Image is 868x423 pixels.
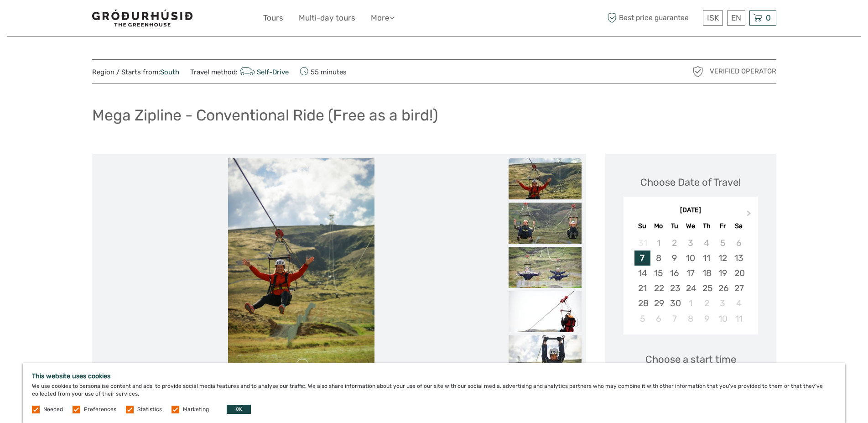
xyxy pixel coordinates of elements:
button: Open LiveChat chat widget [105,14,116,25]
img: verified_operator_grey_128.png [691,64,705,79]
img: 6156eab5d6524ed89c31c10157630d35_slider_thumbnail.jpeg [509,247,582,288]
div: EN [727,10,745,26]
img: a5800262403c4660971b005fe0e74fc4_slider_thumbnail.jpeg [509,335,582,376]
span: ISK [707,13,719,22]
div: Choose Sunday, September 7th, 2025 [634,251,650,266]
p: We're away right now. Please check back later! [13,16,103,23]
img: 8df205681b574cae92921e5f724c55cc_main_slider.jpeg [228,158,374,377]
div: Not available Thursday, September 4th, 2025 [699,235,715,251]
div: Choose Monday, September 15th, 2025 [650,266,666,281]
div: Choose Wednesday, September 10th, 2025 [682,251,698,266]
a: Self-Drive [238,68,289,76]
div: [DATE] [624,206,758,215]
div: month 2025-09 [626,235,755,326]
div: Choose Friday, October 10th, 2025 [715,311,731,326]
div: Mo [650,220,666,232]
span: 0 [764,13,772,22]
div: Choose Thursday, October 9th, 2025 [699,311,715,326]
div: Choose Tuesday, September 30th, 2025 [666,296,682,311]
div: Choose Tuesday, October 7th, 2025 [666,311,682,326]
div: Not available Monday, September 1st, 2025 [650,235,666,251]
div: Choose Thursday, September 25th, 2025 [699,281,715,296]
span: Choose a start time [645,352,736,366]
button: Next Month [743,208,757,223]
div: We use cookies to personalise content and ads, to provide social media features and to analyse ou... [23,363,845,423]
div: Choose Date of Travel [640,175,741,189]
div: Choose Thursday, September 11th, 2025 [699,251,715,266]
div: Choose Tuesday, September 9th, 2025 [666,251,682,266]
div: We [682,220,698,232]
div: Choose Monday, September 29th, 2025 [650,296,666,311]
div: Su [634,220,650,232]
h1: Mega Zipline - Conventional Ride (Free as a bird!) [92,106,438,125]
div: Choose Wednesday, September 24th, 2025 [682,281,698,296]
span: 55 minutes [300,65,347,78]
label: Marketing [183,406,209,413]
button: OK [227,405,251,414]
div: Choose Friday, September 19th, 2025 [715,266,731,281]
div: Not available Wednesday, September 3rd, 2025 [682,235,698,251]
img: 8df205681b574cae92921e5f724c55cc_slider_thumbnail.jpeg [509,158,582,199]
div: Choose Tuesday, September 23rd, 2025 [666,281,682,296]
div: Choose Sunday, October 5th, 2025 [634,311,650,326]
div: Choose Sunday, September 28th, 2025 [634,296,650,311]
label: Preferences [84,406,116,413]
div: Choose Monday, October 6th, 2025 [650,311,666,326]
img: 81bc358c92324031a65b58f7c2f4491c_slider_thumbnail.jpeg [509,291,582,332]
div: Fr [715,220,731,232]
div: Choose Thursday, September 18th, 2025 [699,266,715,281]
a: South [160,68,179,76]
a: Multi-day tours [299,11,355,25]
span: Verified Operator [710,67,776,76]
div: Choose Friday, September 12th, 2025 [715,251,731,266]
span: Region / Starts from: [92,68,179,77]
div: Not available Tuesday, September 2nd, 2025 [666,235,682,251]
div: Choose Saturday, September 13th, 2025 [731,251,747,266]
div: Choose Wednesday, October 8th, 2025 [682,311,698,326]
div: Choose Monday, September 22nd, 2025 [650,281,666,296]
div: Choose Sunday, September 21st, 2025 [634,281,650,296]
div: Choose Thursday, October 2nd, 2025 [699,296,715,311]
div: Choose Saturday, September 20th, 2025 [731,266,747,281]
div: Choose Sunday, September 14th, 2025 [634,266,650,281]
div: Choose Friday, October 3rd, 2025 [715,296,731,311]
h5: This website uses cookies [32,372,836,380]
div: Not available Sunday, August 31st, 2025 [634,235,650,251]
div: Choose Saturday, September 27th, 2025 [731,281,747,296]
div: Choose Saturday, October 4th, 2025 [731,296,747,311]
label: Needed [43,406,63,413]
label: Statistics [137,406,162,413]
div: Sa [731,220,747,232]
div: Choose Wednesday, September 17th, 2025 [682,266,698,281]
a: More [371,11,395,25]
div: Tu [666,220,682,232]
span: Travel method: [190,65,289,78]
div: Not available Saturday, September 6th, 2025 [731,235,747,251]
img: 55eec47672bf42c89268e04a3fa92d1c_slider_thumbnail.jpeg [509,203,582,244]
div: Choose Friday, September 26th, 2025 [715,281,731,296]
div: Choose Saturday, October 11th, 2025 [731,311,747,326]
div: Choose Tuesday, September 16th, 2025 [666,266,682,281]
div: Choose Wednesday, October 1st, 2025 [682,296,698,311]
span: Best price guarantee [605,10,701,26]
div: Not available Friday, September 5th, 2025 [715,235,731,251]
div: Th [699,220,715,232]
img: 1578-341a38b5-ce05-4595-9f3d-b8aa3718a0b3_logo_small.jpg [92,10,192,26]
div: Choose Monday, September 8th, 2025 [650,251,666,266]
a: Tours [263,11,283,25]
